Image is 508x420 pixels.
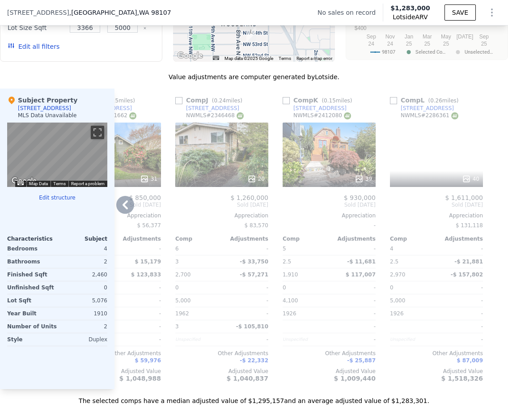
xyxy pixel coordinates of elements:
div: Adjustments [329,235,376,242]
div: MLS Data Unavailable [18,112,77,119]
span: 4 [390,246,394,252]
span: -$ 21,881 [454,259,483,265]
span: $ 83,570 [245,222,268,229]
div: Bedrooms [7,242,55,255]
div: Lot Sqft [7,294,55,307]
div: - [224,307,268,320]
div: - [438,294,483,307]
div: NWMLS # 2346468 [186,112,244,119]
span: 0 [390,284,394,291]
div: 2 [60,320,107,333]
span: 0 [283,284,286,291]
div: - [331,294,376,307]
div: Comp [175,235,222,242]
div: 20 [247,174,265,183]
div: [STREET_ADDRESS] [401,105,454,112]
span: $ 930,000 [344,194,376,201]
div: - [116,242,161,255]
span: 0 [175,284,179,291]
text: Unselected… [465,49,493,55]
img: NWMLS Logo [344,112,351,119]
text: [DATE] [457,34,474,40]
div: Appreciation [283,212,376,219]
button: Edit all filters [8,42,59,51]
div: Finished Sqft [7,268,55,281]
span: -$ 25,887 [347,357,376,364]
div: - [116,294,161,307]
button: Edit structure [7,194,107,201]
div: - [438,333,483,346]
button: Map Data [29,181,48,187]
a: Terms (opens in new tab) [279,56,291,61]
text: Sep [479,34,489,40]
span: Sold [DATE] [175,201,268,208]
div: - [116,307,161,320]
text: Nov [385,34,395,40]
div: - [331,333,376,346]
span: $ 1,611,000 [445,194,483,201]
div: NWMLS # 2286361 [401,112,458,119]
div: Adjustments [222,235,268,242]
div: Appreciation [390,212,483,219]
span: $ 117,007 [346,272,376,278]
span: , WA 98107 [137,9,171,16]
a: Report a map error [296,56,332,61]
span: $ 15,179 [135,259,161,265]
text: Sep [367,34,377,40]
span: $ 1,260,000 [230,194,268,201]
span: $ 850,000 [129,194,161,201]
span: 1,910 [283,272,298,278]
div: - [438,242,483,255]
div: - [116,333,161,346]
div: Comp [390,235,436,242]
div: Comp [283,235,329,242]
div: - [331,242,376,255]
a: [STREET_ADDRESS] [175,105,239,112]
div: - [224,281,268,294]
text: 24 [387,41,394,47]
span: -$ 105,810 [236,323,268,330]
div: Duplex [59,333,107,346]
span: $ 1,040,837 [227,375,268,382]
img: Google [175,50,205,62]
div: - [116,320,161,333]
div: Appreciation [175,212,268,219]
span: -$ 11,681 [347,259,376,265]
div: No sales on record [317,8,383,17]
text: Jan [405,34,413,40]
div: Unspecified [283,333,327,346]
span: 5,000 [175,297,190,304]
span: $ 56,377 [137,222,161,229]
button: SAVE [444,4,476,21]
div: [STREET_ADDRESS] [18,105,71,112]
div: 1910 [59,307,107,320]
div: 2 [59,255,107,268]
div: Adjustments [436,235,483,242]
button: Clear [143,26,147,30]
span: $ 1,009,440 [334,375,376,382]
span: 4,100 [283,297,298,304]
span: ( miles) [424,98,462,104]
span: , [GEOGRAPHIC_DATA] [69,8,171,17]
span: -$ 57,271 [240,272,268,278]
span: Sold [DATE] [283,201,376,208]
div: - [224,294,268,307]
span: 0.26 [430,98,442,104]
div: Unfinished Sqft [7,281,55,294]
span: 0.24 [214,98,226,104]
span: $ 59,976 [135,357,161,364]
span: Map data ©2025 Google [224,56,273,61]
span: $ 131,118 [456,222,483,229]
span: $ 123,833 [131,272,161,278]
div: Subject [57,235,107,242]
div: - [224,242,268,255]
span: $1,283,000 [390,4,430,12]
div: 1926 [390,307,435,320]
div: 636 NW 53rd St [246,27,256,42]
div: - [331,307,376,320]
div: - [438,281,483,294]
div: [STREET_ADDRESS] [293,105,347,112]
div: Other Adjustments [175,350,268,357]
div: Adjusted Value [68,368,161,375]
img: NWMLS Logo [451,112,458,119]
